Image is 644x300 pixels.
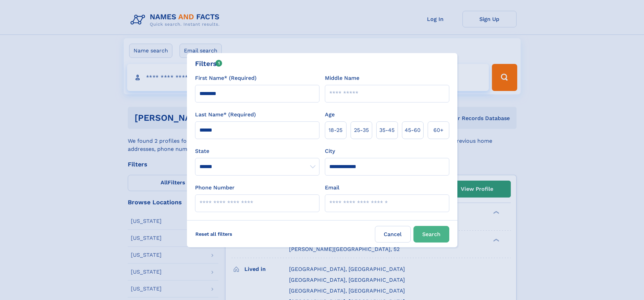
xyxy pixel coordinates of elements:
[195,74,257,82] label: First Name* (Required)
[325,147,335,155] label: City
[329,126,342,134] span: 18‑25
[195,111,256,119] label: Last Name* (Required)
[405,126,421,134] span: 45‑60
[433,126,444,134] span: 60+
[354,126,369,134] span: 25‑35
[325,111,335,119] label: Age
[325,184,339,192] label: Email
[191,226,237,242] label: Reset all filters
[195,147,319,155] label: State
[195,59,222,69] div: Filters
[325,74,359,82] label: Middle Name
[413,226,449,243] button: Search
[375,226,411,243] label: Cancel
[379,126,395,134] span: 35‑45
[195,184,235,192] label: Phone Number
